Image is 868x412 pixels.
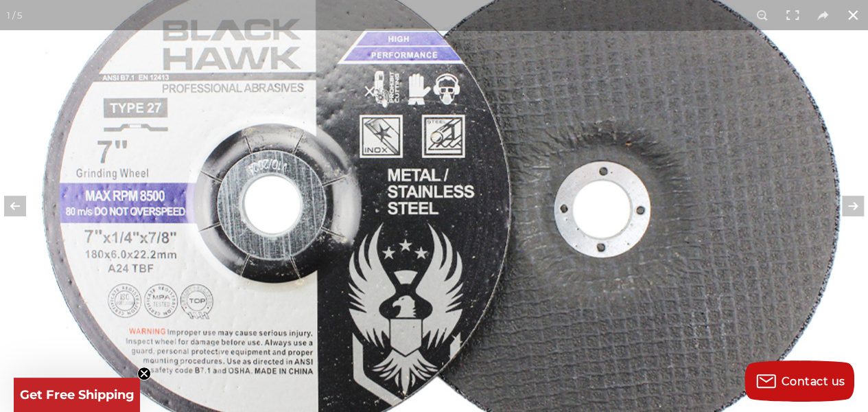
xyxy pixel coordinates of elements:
[820,172,868,240] button: Next (arrow right)
[20,387,134,402] span: Get Free Shipping
[14,378,140,412] div: Get Free ShippingClose teaser
[137,367,151,380] button: Close teaser
[782,375,845,388] span: Contact us
[744,360,854,402] button: Contact us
